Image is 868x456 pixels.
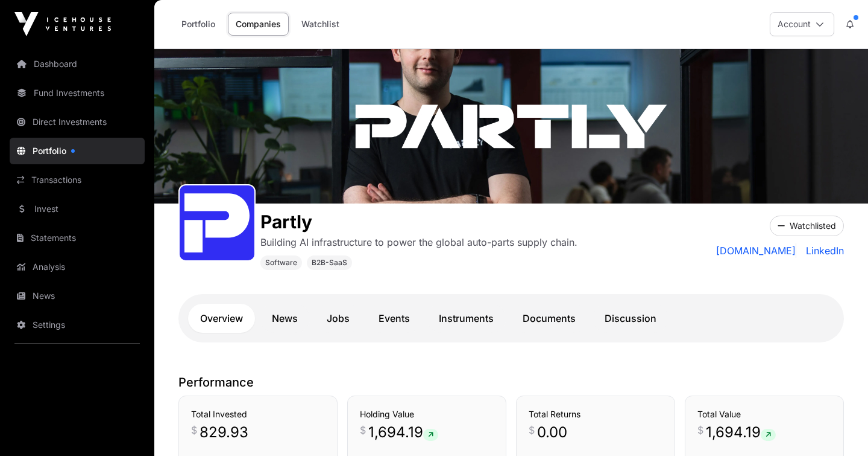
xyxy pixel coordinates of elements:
h3: Total Value [697,408,831,420]
img: Icehouse Ventures Logo [14,12,111,36]
p: Performance [178,374,844,391]
span: B2B-SaaS [312,258,347,268]
a: Transactions [10,167,145,193]
span: 1,694.19 [368,423,438,442]
h3: Total Returns [529,408,662,420]
iframe: Chat Widget [808,398,868,456]
h1: Partly [260,211,577,233]
span: $ [529,423,535,437]
h3: Holding Value [360,408,494,420]
p: Building AI infrastructure to power the global auto-parts supply chain. [260,235,577,249]
img: Partly [154,49,868,204]
span: $ [697,423,703,437]
a: Direct Investments [10,109,145,135]
nav: Tabs [188,304,834,333]
a: News [260,304,310,333]
button: Account [770,12,834,36]
a: Discussion [593,304,668,333]
a: Dashboard [10,51,145,77]
a: [DOMAIN_NAME] [716,243,796,258]
img: Partly-Icon.svg [184,190,250,255]
a: News [10,283,145,309]
a: Watchlist [294,13,347,36]
span: 0.00 [537,423,567,442]
span: $ [191,423,197,437]
a: Overview [188,304,255,333]
button: Watchlisted [770,216,844,236]
a: Analysis [10,254,145,280]
a: Invest [10,196,145,222]
span: 1,694.19 [706,423,776,442]
a: Jobs [315,304,362,333]
a: LinkedIn [801,243,844,258]
span: $ [360,423,366,437]
a: Instruments [427,304,506,333]
a: Portfolio [10,138,145,164]
span: Software [265,258,297,268]
h3: Total Invested [191,408,325,420]
a: Portfolio [174,13,223,36]
a: Statements [10,225,145,251]
a: Events [366,304,422,333]
a: Companies [228,13,289,36]
span: 829.93 [200,423,248,442]
a: Settings [10,312,145,338]
a: Fund Investments [10,80,145,106]
a: Documents [511,304,588,333]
